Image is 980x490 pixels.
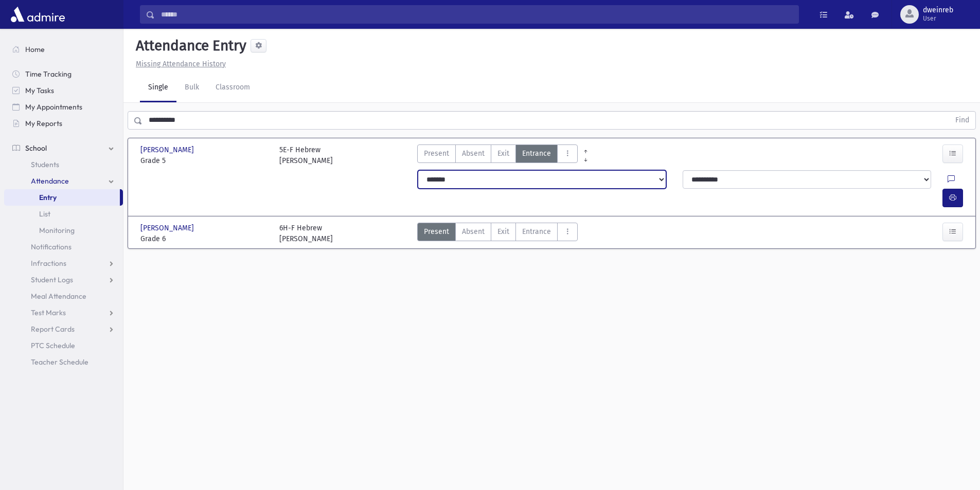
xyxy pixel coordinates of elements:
a: My Tasks [4,82,123,99]
span: Exit [497,226,509,237]
span: Present [424,226,449,237]
a: Test Marks [4,304,123,321]
a: Missing Attendance History [132,60,226,68]
h5: Attendance Entry [132,37,246,55]
span: [PERSON_NAME] [140,144,196,155]
span: Time Tracking [25,69,72,79]
a: Entry [4,189,120,206]
span: Absent [462,226,485,237]
a: Home [4,41,123,58]
a: Classroom [207,74,258,102]
span: My Reports [25,119,62,128]
span: Entrance [522,148,551,159]
span: Entry [39,193,57,202]
a: Meal Attendance [4,288,123,304]
a: Report Cards [4,321,123,337]
span: Report Cards [31,324,75,334]
span: Present [424,148,449,159]
span: Monitoring [39,226,75,235]
span: Meal Attendance [31,292,86,301]
span: Student Logs [31,275,73,284]
a: School [4,140,123,156]
a: My Reports [4,115,123,132]
a: Attendance [4,173,123,189]
a: Monitoring [4,222,123,239]
a: Single [140,74,176,102]
img: AdmirePro [8,4,67,25]
div: 6H-F Hebrew [PERSON_NAME] [279,223,333,244]
span: My Tasks [25,86,54,95]
div: AttTypes [417,223,578,244]
span: School [25,143,47,153]
span: PTC Schedule [31,341,75,350]
span: Test Marks [31,308,66,317]
span: Infractions [31,259,66,268]
a: Students [4,156,123,173]
a: List [4,206,123,222]
span: Attendance [31,176,69,186]
span: My Appointments [25,102,82,112]
a: Infractions [4,255,123,271]
span: User [923,14,953,23]
span: Notifications [31,242,72,251]
span: Grade 6 [140,233,269,244]
span: Home [25,45,45,54]
span: Absent [462,148,485,159]
a: Bulk [176,74,207,102]
a: Teacher Schedule [4,354,123,370]
a: My Appointments [4,99,123,115]
a: Student Logs [4,271,123,288]
a: Notifications [4,239,123,255]
input: Search [155,5,798,24]
span: Entrance [522,226,551,237]
div: AttTypes [417,144,578,166]
span: [PERSON_NAME] [140,223,196,233]
a: Time Tracking [4,66,123,82]
span: Students [31,160,59,169]
u: Missing Attendance History [136,60,226,68]
div: 5E-F Hebrew [PERSON_NAME] [279,144,333,166]
span: Grade 5 [140,155,269,166]
span: Exit [497,148,509,159]
a: PTC Schedule [4,337,123,354]
span: List [39,209,50,219]
span: Teacher Schedule [31,357,88,367]
span: dweinreb [923,6,953,14]
button: Find [949,112,975,129]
